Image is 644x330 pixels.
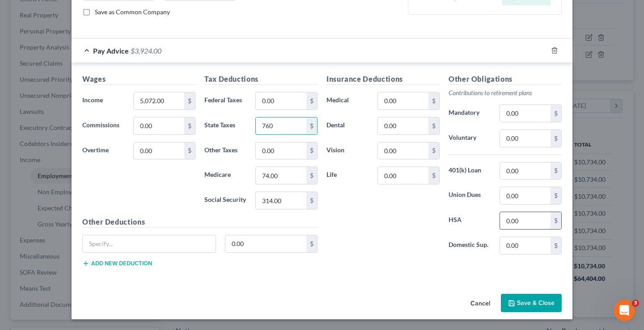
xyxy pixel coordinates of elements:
[449,74,562,85] h5: Other Obligations
[551,163,561,180] div: $
[322,167,373,184] label: Life
[131,46,161,55] span: $3,924.00
[184,142,195,159] div: $
[632,300,639,307] span: 3
[204,74,318,85] h5: Tax Deductions
[82,74,195,85] h5: Wages
[83,235,216,252] input: Specify...
[82,217,318,228] h5: Other Deductions
[551,237,561,254] div: $
[500,212,551,229] input: 0.00
[256,142,306,159] input: 0.00
[378,142,428,159] input: 0.00
[614,300,635,321] iframe: Intercom live chat
[444,129,495,147] label: Voluntary
[256,92,306,109] input: 0.00
[200,92,251,110] label: Federal Taxes
[428,142,439,159] div: $
[82,96,103,104] span: Income
[306,167,317,184] div: $
[306,192,317,209] div: $
[428,117,439,134] div: $
[500,105,551,122] input: 0.00
[428,92,439,109] div: $
[306,117,317,134] div: $
[200,167,251,184] label: Medicare
[225,235,307,252] input: 0.00
[378,167,428,184] input: 0.00
[256,192,306,209] input: 0.00
[200,192,251,209] label: Social Security
[500,187,551,204] input: 0.00
[500,237,551,254] input: 0.00
[78,117,129,135] label: Commissions
[184,92,195,109] div: $
[444,104,495,122] label: Mandatory
[322,142,373,160] label: Vision
[551,212,561,229] div: $
[428,167,439,184] div: $
[256,117,306,134] input: 0.00
[95,8,170,16] span: Save as Common Company
[306,235,317,252] div: $
[306,92,317,109] div: $
[551,187,561,204] div: $
[378,92,428,109] input: 0.00
[551,105,561,122] div: $
[500,163,551,180] input: 0.00
[306,142,317,159] div: $
[82,260,152,267] button: Add new deduction
[444,187,495,205] label: Union Dues
[322,117,373,135] label: Dental
[449,88,562,97] p: Contributions to retirement plans
[256,167,306,184] input: 0.00
[78,142,129,160] label: Overtime
[200,142,251,160] label: Other Taxes
[326,74,440,85] h5: Insurance Deductions
[501,294,562,313] button: Save & Close
[551,130,561,147] div: $
[200,117,251,135] label: State Taxes
[444,162,495,180] label: 401(k) Loan
[93,46,129,55] span: Pay Advice
[500,130,551,147] input: 0.00
[134,142,184,159] input: 0.00
[463,295,497,313] button: Cancel
[378,117,428,134] input: 0.00
[134,117,184,134] input: 0.00
[322,92,373,110] label: Medical
[444,237,495,255] label: Domestic Sup.
[444,212,495,230] label: HSA
[134,92,184,109] input: 0.00
[184,117,195,134] div: $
